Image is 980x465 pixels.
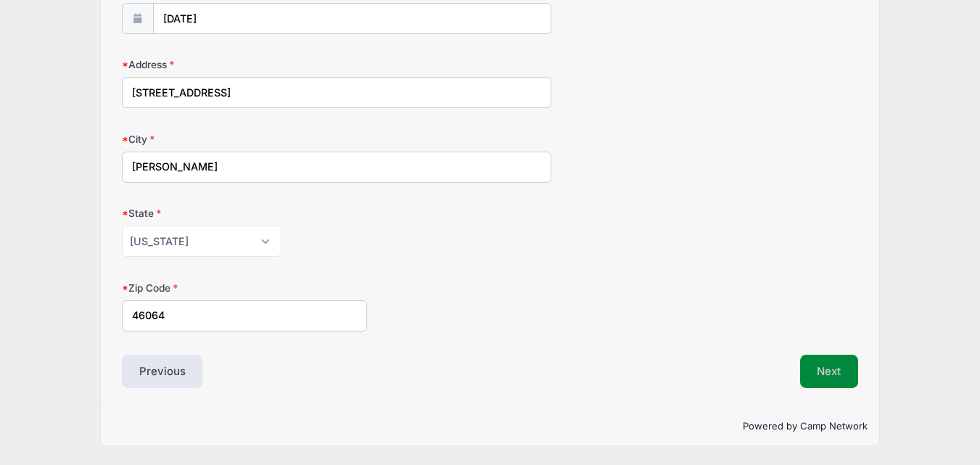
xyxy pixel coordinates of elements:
[800,355,859,388] button: Next
[122,300,367,332] input: xxxxx
[122,132,367,147] label: City
[112,419,868,434] p: Powered by Camp Network
[122,57,367,72] label: Address
[153,3,551,34] input: mm/dd/yyyy
[122,281,367,295] label: Zip Code
[122,355,203,388] button: Previous
[122,206,367,221] label: State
